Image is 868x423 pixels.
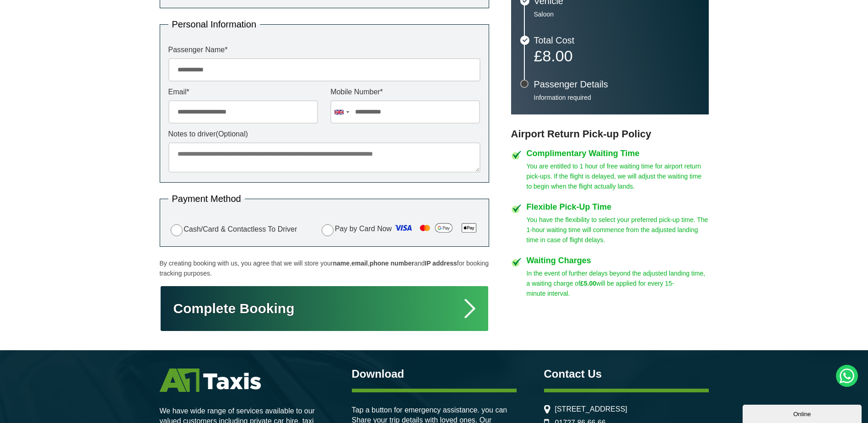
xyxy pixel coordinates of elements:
[168,46,480,54] label: Passenger Name
[527,256,709,265] h4: Waiting Charges
[330,88,480,96] label: Mobile Number
[322,224,334,236] input: Pay by Card Now
[333,260,350,267] strong: name
[534,36,700,45] h3: Total Cost
[743,403,863,423] iframe: chat widget
[534,80,700,89] h3: Passenger Details
[216,130,248,138] span: (Optional)
[160,369,261,392] img: A1 Taxis St Albans
[352,369,517,380] h3: Download
[527,215,709,245] p: You have the flexibility to select your preferred pick-up time. The 1-hour waiting time will comm...
[168,194,245,203] legend: Payment Method
[534,49,700,62] p: £
[527,161,709,191] p: You are entitled to 1 hour of free waiting time for airport return pick-ups. If the flight is del...
[168,223,297,236] label: Cash/Card & Contactless To Driver
[511,128,709,140] h3: Airport Return Pick-up Policy
[527,149,709,157] h4: Complimentary Waiting Time
[351,260,368,267] strong: email
[370,260,414,267] strong: phone number
[527,203,709,211] h4: Flexible Pick-Up Time
[331,101,352,123] div: United Kingdom: +44
[168,130,480,138] label: Notes to driver
[168,88,318,96] label: Email
[319,221,480,238] label: Pay by Card Now
[534,93,700,102] p: Information required
[544,405,709,413] li: [STREET_ADDRESS]
[580,280,596,287] strong: £5.00
[425,260,457,267] strong: IP address
[542,47,572,65] span: 8.00
[168,20,260,29] legend: Personal Information
[160,285,489,332] button: Complete Booking
[544,369,709,380] h3: Contact Us
[171,224,183,236] input: Cash/Card & Contactless To Driver
[527,268,709,298] p: In the event of further delays beyond the adjusted landing time, a waiting charge of will be appl...
[534,10,700,18] p: Saloon
[160,258,489,278] p: By creating booking with us, you agree that we will store your , , and for booking tracking purpo...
